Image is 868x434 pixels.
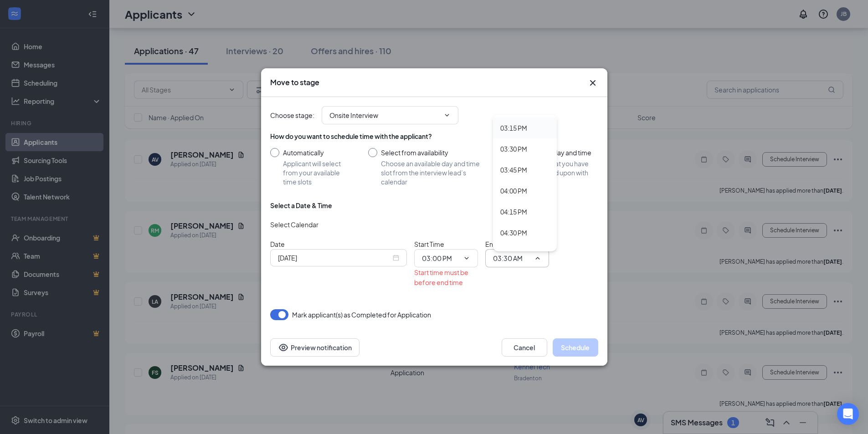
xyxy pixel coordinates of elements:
[414,267,478,287] div: Start time must be before end time
[534,255,541,262] svg: ChevronUp
[270,110,314,120] span: Choose stage :
[278,253,391,263] input: Oct 17, 2025
[270,132,598,141] div: How do you want to schedule time with the applicant?
[422,253,459,263] input: Start time
[270,77,319,87] h3: Move to stage
[500,207,527,217] div: 04:15 PM
[500,144,527,154] div: 03:30 PM
[493,253,530,263] input: End time
[278,342,289,353] svg: Eye
[587,77,598,88] svg: Cross
[500,165,527,175] div: 03:45 PM
[500,186,527,196] div: 04:00 PM
[292,309,431,320] span: Mark applicant(s) as Completed for Application
[414,240,444,248] span: Start Time
[500,228,527,238] div: 04:30 PM
[270,240,285,248] span: Date
[500,123,527,133] div: 03:15 PM
[270,338,360,357] button: Preview notificationEye
[443,112,451,119] svg: ChevronDown
[485,240,513,248] span: End Time
[500,249,527,259] div: 04:45 PM
[270,220,318,229] span: Select Calendar
[270,201,332,210] div: Select a Date & Time
[502,338,547,357] button: Cancel
[587,77,598,88] button: Close
[553,338,598,357] button: Schedule
[463,255,470,262] svg: ChevronDown
[837,403,859,425] div: Open Intercom Messenger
